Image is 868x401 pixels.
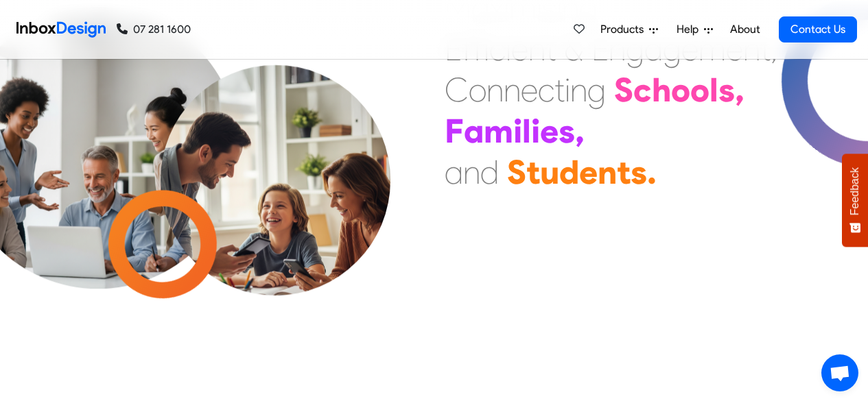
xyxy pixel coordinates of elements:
[609,28,626,69] div: n
[132,57,419,344] img: parents_with_child.png
[559,110,575,151] div: s
[652,69,671,110] div: h
[117,21,191,38] a: 07 281 1600
[647,151,657,193] div: .
[595,16,664,43] a: Products
[633,69,652,110] div: c
[671,69,690,110] div: o
[484,110,513,151] div: m
[507,151,526,193] div: S
[554,69,565,110] div: t
[760,28,771,69] div: t
[598,151,617,193] div: n
[579,151,598,193] div: e
[821,354,858,391] a: Open chat
[735,69,744,110] div: ,
[540,110,559,151] div: e
[445,151,463,193] div: a
[614,69,633,110] div: S
[463,151,480,193] div: n
[526,151,540,193] div: t
[690,69,709,110] div: o
[559,151,579,193] div: d
[521,69,538,110] div: e
[677,21,704,38] span: Help
[718,69,735,110] div: s
[570,69,587,110] div: n
[513,110,522,151] div: i
[565,69,570,110] div: i
[538,69,554,110] div: c
[464,110,484,151] div: a
[504,69,521,110] div: n
[671,16,718,43] a: Help
[726,16,764,43] a: About
[445,110,464,151] div: F
[779,16,857,42] a: Contact Us
[743,28,760,69] div: n
[540,151,559,193] div: u
[522,110,531,151] div: l
[842,154,868,247] button: Feedback - Show survey
[617,151,631,193] div: t
[445,69,469,110] div: C
[631,151,647,193] div: s
[849,167,861,215] span: Feedback
[469,69,486,110] div: o
[575,110,585,151] div: ,
[587,69,606,110] div: g
[531,110,540,151] div: i
[709,69,718,110] div: l
[486,69,504,110] div: n
[600,21,649,38] span: Products
[480,151,499,193] div: d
